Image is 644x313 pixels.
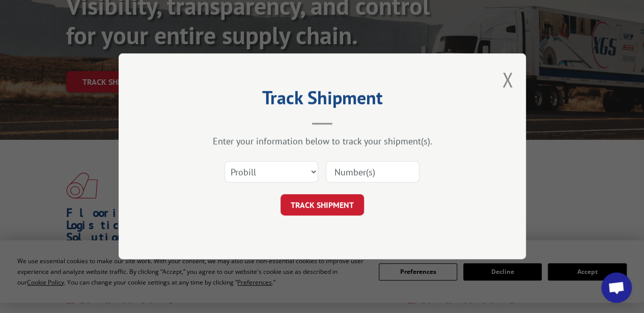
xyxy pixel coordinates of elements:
a: Open chat [601,272,632,303]
input: Number(s) [326,162,419,183]
button: Close modal [502,66,513,93]
button: TRACK SHIPMENT [281,195,364,216]
div: Enter your information below to track your shipment(s). [170,136,475,147]
h2: Track Shipment [170,90,475,110]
